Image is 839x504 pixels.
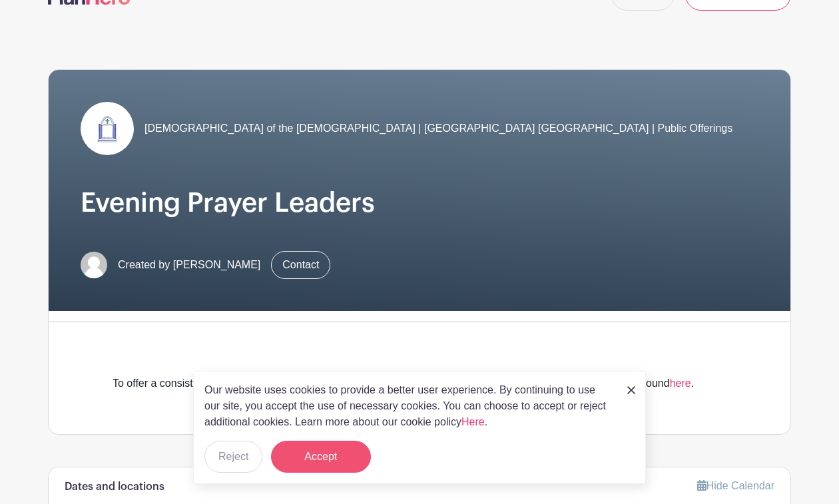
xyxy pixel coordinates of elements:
a: here [670,378,691,389]
a: Hide Calendar [697,480,774,491]
img: Doors3.jpg [81,102,134,155]
a: Contact [271,251,330,279]
h1: Evening Prayer Leaders [81,187,758,219]
p: Our website uses cookies to provide a better user experience. By continuing to use our site, you ... [204,382,613,430]
button: Accept [271,441,371,473]
span: Created by [PERSON_NAME] [118,257,260,273]
span: [DEMOGRAPHIC_DATA] of the [DEMOGRAPHIC_DATA] | [GEOGRAPHIC_DATA] [GEOGRAPHIC_DATA] | Public Offer... [144,121,732,136]
h6: Dates and locations [65,481,164,493]
img: close_button-5f87c8562297e5c2d7936805f587ecaba9071eb48480494691a3f1689db116b3.svg [627,386,635,394]
a: Here [461,416,485,427]
button: Reject [204,441,262,473]
img: default-ce2991bfa6775e67f084385cd625a349d9dcbb7a52a09fb2fda1e96e2d18dcdb.png [81,252,107,278]
div: To offer a consistent time for evening prayer, we ask that you sign up to lead. Set up and order ... [113,376,726,391]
